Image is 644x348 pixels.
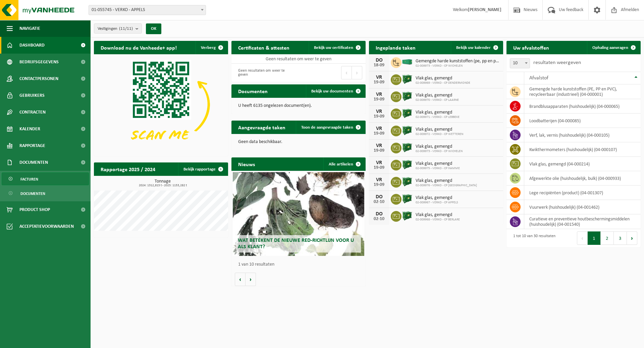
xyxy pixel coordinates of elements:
div: 02-10 [372,217,386,221]
div: VR [372,92,386,97]
div: VR [372,75,386,80]
span: Gemengde harde kunststoffen (pe, pp en pvc), recycleerbaar (industrieel) [416,59,500,64]
button: Volgende [246,273,256,286]
span: Kalender [19,121,40,137]
h2: Rapportage 2025 / 2024 [94,162,162,176]
div: 19-09 [372,165,386,170]
div: 19-09 [372,183,386,187]
span: Documenten [20,187,45,200]
div: 02-10 [372,200,386,204]
td: brandblusapparaten (huishoudelijk) (04-000065) [524,99,641,114]
label: resultaten weergeven [533,60,581,65]
td: verf, lak, vernis (huishoudelijk) (04-000105) [524,128,641,142]
button: Next [627,231,637,245]
img: CR-BO-1C-1900-MET-01 [401,210,413,221]
img: CR-BO-1C-1900-MET-01 [401,90,413,102]
span: Acceptatievoorwaarden [19,218,74,235]
span: Vlak glas, gemengd [416,161,460,166]
div: VR [372,109,386,114]
span: Bekijk uw documenten [311,89,353,93]
span: Rapportage [19,137,45,154]
h2: Download nu de Vanheede+ app! [94,41,183,54]
span: Contactpersonen [19,70,58,87]
span: Vlak glas, gemengd [416,110,460,115]
a: Toon de aangevraagde taken [296,121,365,134]
span: 10 [510,58,530,68]
div: 19-09 [372,131,386,136]
span: Bekijk uw kalender [456,46,491,50]
a: Bekijk uw documenten [306,84,365,98]
p: 1 van 10 resultaten [238,262,362,267]
strong: [PERSON_NAME] [468,7,501,12]
div: VR [372,126,386,131]
span: 01-055745 - VERKO - APPELS [89,5,206,15]
div: 19-09 [372,114,386,119]
span: 2024: 1312,815 t - 2025: 1153,282 t [97,184,228,187]
img: CR-BO-1C-1900-MET-01 [401,142,413,153]
span: 02-009973 - VERKO - CP WICHELEN [416,64,500,68]
span: 02-009972 - VERKO - CP WETTEREN [416,132,463,136]
img: Download de VHEPlus App [94,54,228,155]
h3: Tonnage [97,179,228,187]
td: vlak glas, gemengd (04-000214) [524,157,641,171]
button: Vorige [235,273,246,286]
img: CR-BO-1C-1900-MET-01 [401,125,413,136]
div: DO [372,194,386,200]
span: Vestigingen [98,24,133,34]
button: 1 [588,231,601,245]
td: Geen resultaten om weer te geven [231,54,366,64]
button: Verberg [196,41,227,54]
div: 19-09 [372,80,386,85]
span: Facturen [20,173,38,186]
div: Geen resultaten om weer te geven [235,65,295,80]
span: 02-009967 - VERKO - CP APPELS [416,201,458,205]
span: Afvalstof [529,75,548,81]
button: 2 [601,231,614,245]
img: HK-XC-40-GN-00 [401,59,413,65]
span: 02-009975 - VERKO - CP HAMME [416,166,460,170]
span: Wat betekent de nieuwe RED-richtlijn voor u als klant? [238,238,354,250]
a: Ophaling aanvragen [587,41,640,54]
button: OK [146,23,161,34]
div: 18-09 [372,63,386,68]
td: curatieve en preventieve houtbeschermingsmiddelen (huishoudelijk) (04-001540) [524,214,641,229]
span: Verberg [201,46,216,50]
span: Navigatie [19,20,40,37]
span: Vlak glas, gemengd [416,212,460,218]
span: Gebruikers [19,87,45,104]
a: Bekijk rapportage [178,162,227,176]
span: 10 [510,59,530,68]
a: Wat betekent de nieuwe RED-richtlijn voor u als klant? [233,172,364,256]
h2: Certificaten & attesten [231,41,296,54]
span: Bekijk uw certificaten [314,46,353,50]
div: 19-09 [372,97,386,102]
span: Vlak glas, gemengd [416,127,463,132]
span: Vlak glas, gemengd [416,76,470,81]
div: 19-09 [372,148,386,153]
div: 1 tot 10 van 30 resultaten [510,231,555,246]
span: 02-009973 - VERKO - CP WICHELEN [416,149,463,153]
td: vuurwerk (huishoudelijk) (04-001462) [524,200,641,214]
span: Toon de aangevraagde taken [301,125,353,130]
div: DO [372,58,386,63]
h2: Ingeplande taken [369,41,422,54]
a: Documenten [2,187,89,200]
span: Ophaling aanvragen [592,46,628,50]
div: VR [372,160,386,165]
span: Vlak glas, gemengd [416,178,477,184]
p: U heeft 6135 ongelezen document(en). [238,103,359,108]
button: Next [352,66,362,79]
span: 02-009969 - VERKO - CP DENDERMONDE [416,81,470,85]
td: lege recipiënten (product) (04-001307) [524,186,641,200]
span: Contracten [19,104,46,121]
span: 02-009976 - VERKO - CP [GEOGRAPHIC_DATA] [416,184,477,188]
span: 02-009971 - VERKO - CP LEBBEKE [416,115,460,119]
a: Alle artikelen [323,157,365,171]
h2: Aangevraagde taken [231,121,292,134]
span: Vlak glas, gemengd [416,93,459,98]
span: Dashboard [19,37,45,54]
p: Geen data beschikbaar. [238,140,359,144]
span: Documenten [19,154,48,171]
a: Facturen [2,172,89,185]
h2: Documenten [231,84,274,97]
